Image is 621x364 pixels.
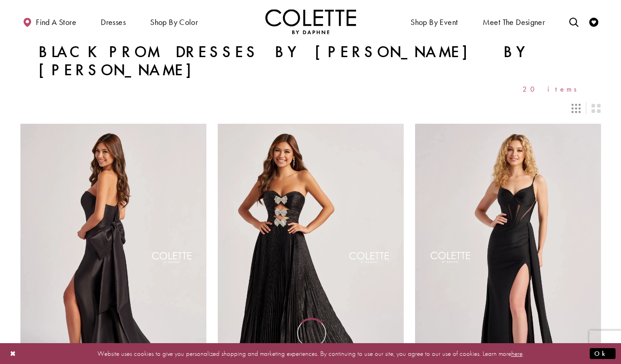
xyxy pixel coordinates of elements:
[20,9,78,34] a: Find a store
[411,18,458,27] span: Shop By Event
[36,18,76,27] span: Find a store
[101,18,126,27] span: Dresses
[572,104,581,113] span: Switch layout to 3 columns
[39,43,583,79] h1: Black Prom Dresses by [PERSON_NAME] by [PERSON_NAME]
[98,9,128,34] span: Dresses
[592,104,601,113] span: Switch layout to 2 columns
[480,9,548,34] a: Meet the designer
[587,9,601,34] a: Check Wishlist
[590,348,616,359] button: Submit Dialog
[5,345,21,361] button: Close Dialog
[265,9,356,34] a: Visit Home Page
[567,9,581,34] a: Toggle search
[150,18,198,27] span: Shop by color
[65,347,556,359] p: Website uses cookies to give you personalized shopping and marketing experiences. By continuing t...
[483,18,545,27] span: Meet the designer
[523,85,583,93] span: 20 items
[511,349,523,358] a: here
[148,9,200,34] span: Shop by color
[265,9,356,34] img: Colette by Daphne
[15,98,606,118] div: Layout Controls
[408,9,460,34] span: Shop By Event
